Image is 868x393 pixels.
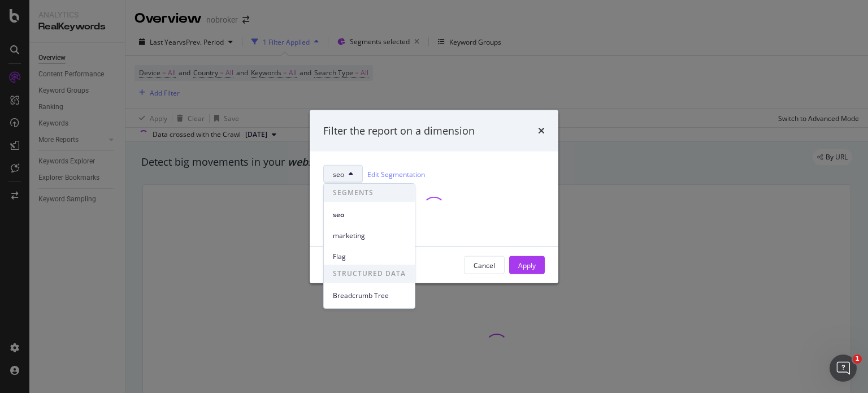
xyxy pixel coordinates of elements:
span: 1 [853,355,862,364]
a: Edit Segmentation [367,168,425,180]
div: modal [310,110,558,283]
div: times [538,123,545,138]
button: Apply [509,256,545,274]
span: SEGMENTS [324,184,415,202]
span: Breadcrumb Tree [333,291,406,301]
span: STRUCTURED DATA [324,265,415,283]
button: Cancel [464,256,505,274]
div: Cancel [474,260,495,270]
span: marketing [333,231,406,241]
div: Apply [518,260,536,270]
span: Flag [333,252,406,262]
iframe: Intercom live chat [830,355,857,382]
span: seo [333,210,406,220]
div: Filter the report on a dimension [323,123,475,138]
span: seo [333,169,344,179]
button: seo [323,165,363,183]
